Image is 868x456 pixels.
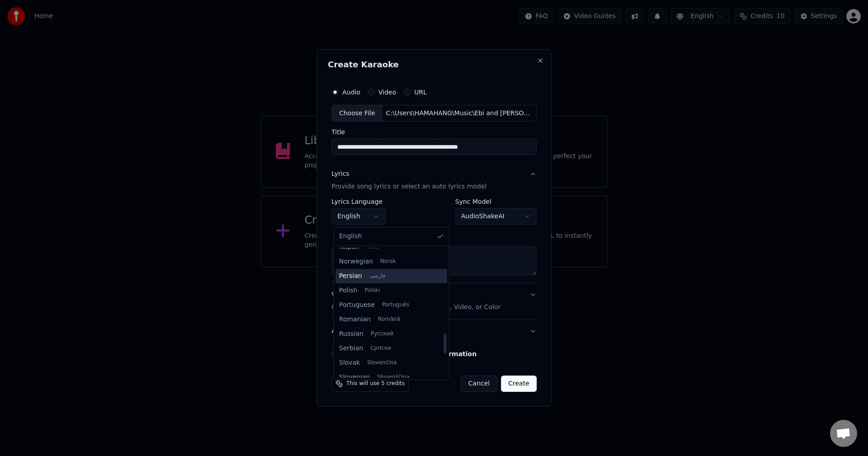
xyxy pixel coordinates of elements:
span: Slovenščina [377,374,410,381]
span: Polski [364,287,380,294]
span: Norsk [380,258,396,265]
span: Српски [370,345,391,352]
span: Slovak [339,358,360,367]
span: English [339,232,362,241]
span: Русский [371,330,393,338]
span: Serbian [339,344,363,353]
span: Português [382,301,409,309]
span: Portuguese [339,301,375,310]
span: नेपाली [366,244,378,251]
span: Romanian [339,315,371,324]
span: Norwegian [339,257,373,266]
span: فارسی [369,273,385,280]
span: Polish [339,286,357,295]
span: Română [378,316,400,323]
span: Slovenčina [367,359,396,367]
span: Nepali [339,243,359,252]
span: Slovenian [339,373,370,382]
span: Russian [339,329,363,338]
span: Persian [339,272,362,281]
